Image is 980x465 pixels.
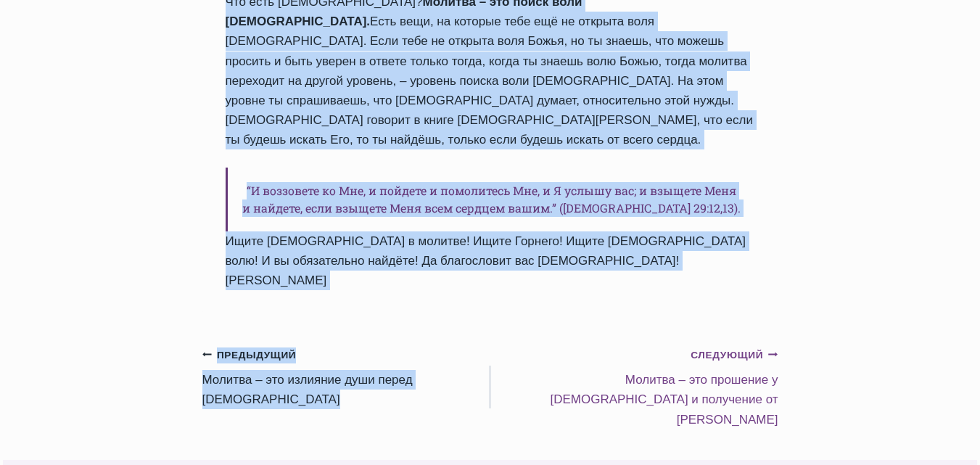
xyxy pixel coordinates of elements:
small: Предыдущий [202,347,297,363]
h6: “И воззовете ко Мне, и пойдете и помолитесь Мне, и Я услышу вас; и взыщете Меня и найдете, если в... [226,168,755,231]
nav: Записи [202,345,778,429]
small: Следующий [691,347,778,363]
a: ПредыдущийМолитва – это излияние души перед [DEMOGRAPHIC_DATA] [202,345,490,410]
a: СледующийМолитва – это прошение у [DEMOGRAPHIC_DATA] и получение от [PERSON_NAME] [490,345,778,429]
